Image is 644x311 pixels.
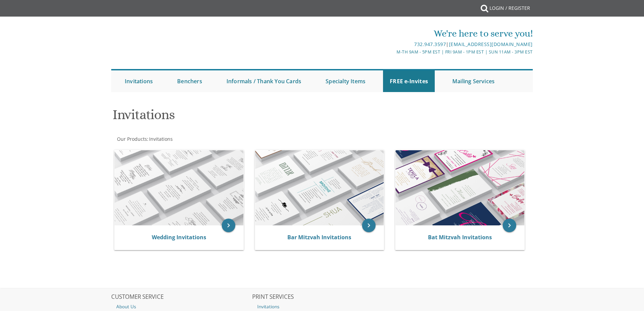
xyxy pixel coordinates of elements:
[287,234,351,241] a: Bar Mitzvah Invitations
[252,294,392,301] h2: PRINT SERVICES
[111,302,251,311] a: About Us
[111,136,322,142] div: :
[115,150,243,225] img: Wedding Invitations
[362,219,376,232] a: keyboard_arrow_right
[113,107,388,127] h1: Invitations
[252,302,392,311] a: Invitations
[252,27,533,40] div: We're here to serve you!
[149,136,173,142] span: Invitations
[220,70,308,92] a: Informals / Thank You Cards
[255,150,384,225] img: Bar Mitzvah Invitations
[111,294,251,301] h2: CUSTOMER SERVICE
[148,136,173,142] a: Invitations
[118,70,160,92] a: Invitations
[252,48,533,55] div: M-Th 9am - 5pm EST | Fri 9am - 1pm EST | Sun 11am - 3pm EST
[252,40,533,48] div: |
[414,41,446,47] a: 732.947.3597
[396,150,524,225] img: Bat Mitzvah Invitations
[319,70,372,92] a: Specialty Items
[503,219,516,232] a: keyboard_arrow_right
[152,234,206,241] a: Wedding Invitations
[222,219,235,232] a: keyboard_arrow_right
[170,70,209,92] a: Benchers
[383,70,435,92] a: FREE e-Invites
[446,70,501,92] a: Mailing Services
[449,41,533,47] a: [EMAIL_ADDRESS][DOMAIN_NAME]
[116,136,147,142] a: Our Products
[428,234,492,241] a: Bat Mitzvah Invitations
